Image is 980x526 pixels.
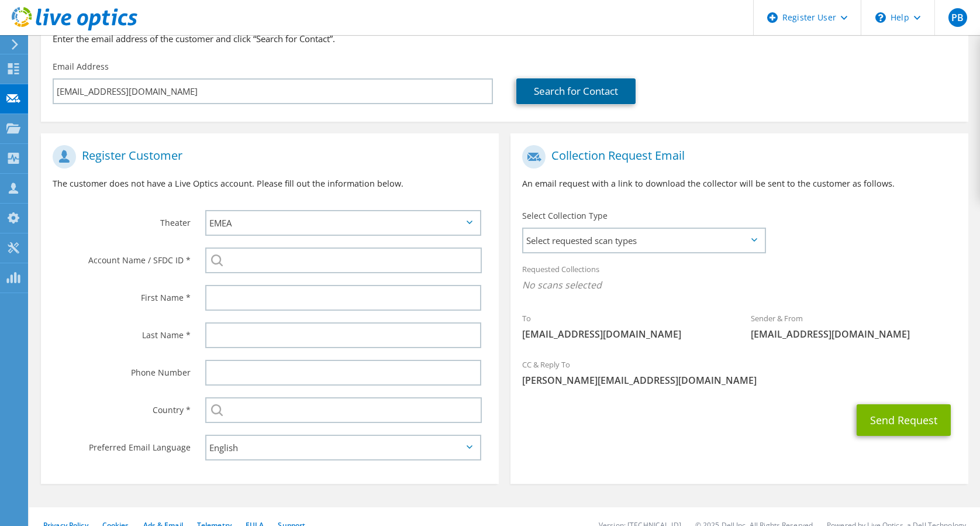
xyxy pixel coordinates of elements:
[53,210,191,229] label: Theater
[53,177,487,190] p: The customer does not have a Live Optics account. Please fill out the information below.
[510,306,739,346] div: To
[948,8,967,27] span: PB
[53,247,191,266] label: Account Name / SFDC ID *
[516,78,636,104] a: Search for Contact
[53,435,191,453] label: Preferred Email Language
[53,360,191,379] label: Phone Number
[875,12,886,23] svg: \n
[53,322,191,341] label: Last Name *
[522,177,957,190] p: An email request with a link to download the collector will be sent to the customer as follows.
[522,210,608,222] label: Select Collection Type
[739,306,968,346] div: Sender & From
[53,145,481,169] h1: Register Customer
[522,374,957,387] span: [PERSON_NAME][EMAIL_ADDRESS][DOMAIN_NAME]
[522,145,951,169] h1: Collection Request Email
[751,328,956,341] span: [EMAIL_ADDRESS][DOMAIN_NAME]
[510,257,968,300] div: Requested Collections
[53,397,191,416] label: Country *
[53,285,191,304] label: First Name *
[523,229,765,252] span: Select requested scan types
[510,352,968,393] div: CC & Reply To
[857,404,951,436] button: Send Request
[522,279,957,291] span: No scans selected
[522,328,727,341] span: [EMAIL_ADDRESS][DOMAIN_NAME]
[53,61,109,73] label: Email Address
[53,32,957,45] h3: Enter the email address of the customer and click “Search for Contact”.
